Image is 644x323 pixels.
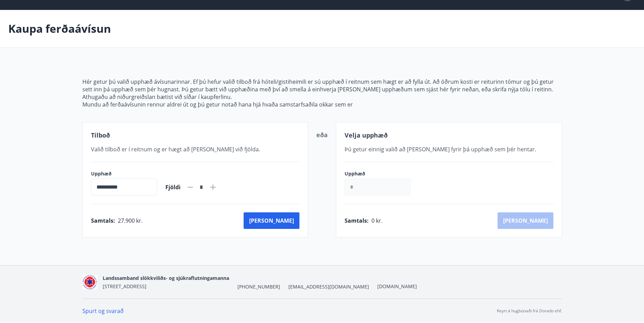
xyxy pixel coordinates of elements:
[82,307,124,315] a: Spurt og svarað
[244,212,299,229] button: [PERSON_NAME]
[345,217,369,224] span: Samtals :
[82,275,97,290] img: 5co5o51sp293wvT0tSE6jRQ7d6JbxoluH3ek357x.png
[497,308,562,314] p: Keyrt á hugbúnaði frá Dorado ehf.
[82,93,562,101] p: Athugaðu að niðurgreiðslan bætist við síðar í kaupferlinu.
[345,131,388,139] span: Velja upphæð
[237,283,280,290] span: [PHONE_NUMBER]
[82,78,562,93] p: Hér getur þú valið upphæð ávísunarinnar. Ef þú hefur valið tilboð frá hóteli/gistiheimili er sú u...
[8,21,111,36] p: Kaupa ferðaávísun
[345,145,536,153] span: Þú getur einnig valið að [PERSON_NAME] fyrir þá upphæð sem þér hentar.
[91,131,110,139] span: Tilboð
[91,217,115,224] span: Samtals :
[91,170,157,177] label: Upphæð
[165,183,181,191] span: Fjöldi
[371,217,382,224] span: 0 kr.
[82,101,562,108] p: Mundu að ferðaávísunin rennur aldrei út og þú getur notað hana hjá hvaða samstarfsaðila okkar sem er
[345,170,418,177] label: Upphæð
[288,283,369,290] span: [EMAIL_ADDRESS][DOMAIN_NAME]
[316,131,328,139] span: eða
[118,217,143,224] span: 27.900 kr.
[91,145,260,153] span: Valið tilboð er í reitnum og er hægt að [PERSON_NAME] við fjölda.
[103,283,146,290] span: [STREET_ADDRESS]
[103,275,229,281] span: Landssamband slökkviliðs- og sjúkraflutningamanna
[377,283,417,290] a: [DOMAIN_NAME]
